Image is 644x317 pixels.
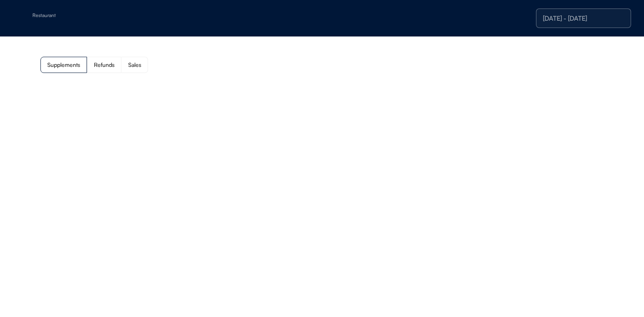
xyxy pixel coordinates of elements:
div: Sales [128,62,141,68]
img: yH5BAEAAAAALAAAAAABAAEAAAIBRAA7 [16,12,29,25]
div: Restaurant [32,13,134,18]
div: [DATE] - [DATE] [543,15,624,21]
div: Refunds [94,62,114,68]
div: Supplements [47,62,80,68]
